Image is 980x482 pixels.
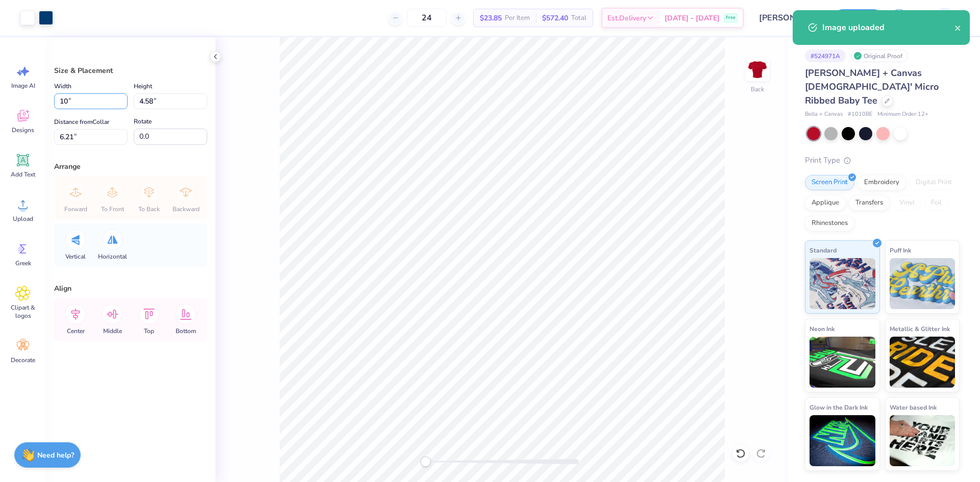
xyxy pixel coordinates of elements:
[54,80,71,92] label: Width
[890,415,955,466] img: Water based Ink
[890,402,937,413] span: Water based Ink
[805,216,854,231] div: Rhinestones
[67,327,85,335] span: Center
[37,450,74,460] strong: Need help?
[890,323,950,334] span: Metallic & Glitter Ink
[857,175,906,190] div: Embroidery
[849,195,890,211] div: Transfers
[13,215,33,223] span: Upload
[810,415,875,466] img: Glow in the Dark Ink
[890,245,911,256] span: Puff Ink
[134,115,152,128] label: Rotate
[54,283,207,294] div: Align
[924,195,948,211] div: Foil
[810,258,875,309] img: Standard
[805,195,846,211] div: Applique
[54,161,207,172] div: Arrange
[54,65,207,76] div: Size & Placement
[810,245,837,256] span: Standard
[805,49,846,62] div: # 524971A
[810,402,868,413] span: Glow in the Dark Ink
[11,356,35,364] span: Decorate
[805,155,960,166] div: Print Type
[103,327,122,335] span: Middle
[851,49,908,62] div: Original Proof
[890,258,955,309] img: Puff Ink
[935,8,955,28] img: Jairo Laqui
[6,303,40,320] span: Clipart & logos
[890,337,955,388] img: Metallic & Glitter Ink
[909,175,959,190] div: Digital Print
[607,13,646,23] span: Est. Delivery
[751,85,764,94] div: Back
[176,327,196,335] span: Bottom
[810,323,835,334] span: Neon Ink
[665,13,720,23] span: [DATE] - [DATE]
[822,21,954,34] div: Image uploaded
[805,67,939,107] span: [PERSON_NAME] + Canvas [DEMOGRAPHIC_DATA]' Micro Ribbed Baby Tee
[12,126,34,134] span: Designs
[505,13,530,23] span: Per Item
[421,456,431,467] div: Accessibility label
[751,8,826,28] input: Untitled Design
[848,110,872,119] span: # 1010BE
[726,14,736,21] span: Free
[65,252,86,261] span: Vertical
[480,13,502,23] span: $23.85
[747,59,768,80] img: Back
[954,21,962,34] button: close
[144,327,154,335] span: Top
[11,170,35,179] span: Add Text
[805,175,854,190] div: Screen Print
[542,13,568,23] span: $572.40
[810,337,875,388] img: Neon Ink
[877,110,928,119] span: Minimum Order: 12 +
[11,82,35,90] span: Image AI
[571,13,586,23] span: Total
[134,80,152,92] label: Height
[98,252,127,261] span: Horizontal
[893,195,921,211] div: Vinyl
[407,9,447,27] input: – –
[921,8,960,28] a: JL
[805,110,843,119] span: Bella + Canvas
[15,259,31,267] span: Greek
[54,116,109,128] label: Distance from Collar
